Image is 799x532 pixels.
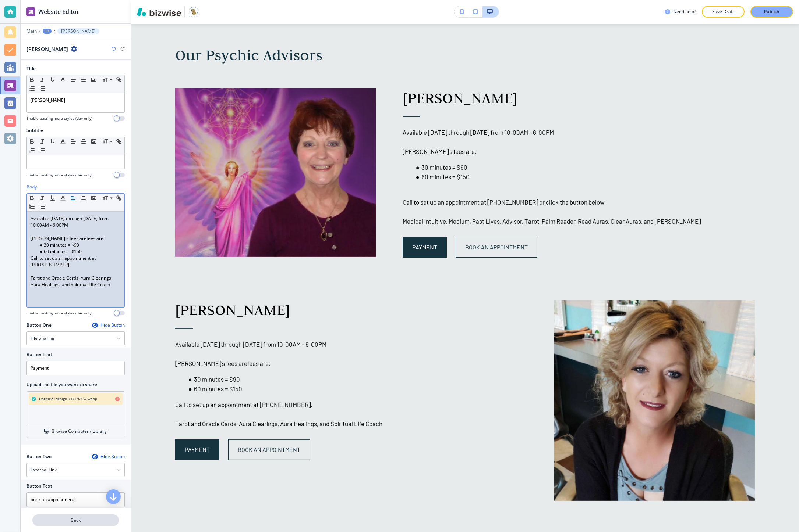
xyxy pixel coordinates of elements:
a: Payment [403,237,447,258]
p: [PERSON_NAME]'s fees arefees are: [175,359,527,368]
h2: [PERSON_NAME] [26,45,68,53]
p: [PERSON_NAME] [403,88,755,108]
button: [PERSON_NAME] [57,28,99,34]
p: [PERSON_NAME]'s fees arefees are: [31,235,121,242]
h2: Button One [26,322,52,328]
h2: Button Text [26,351,52,358]
h4: Enable pasting more styles (dev only) [26,172,92,178]
p: Call to set up an appointment at [PHONE_NUMBER] or click the button below [403,197,755,207]
a: book an appointment [228,439,310,460]
li: 30 minutes = $90 [412,162,755,172]
span: Our Psychic Advisors [175,45,322,64]
div: Untitled+design+(1)-1920w.webpBrowse Computer / Library [26,391,125,439]
img: editor icon [26,7,35,16]
li: 30 minutes = $90 [37,242,121,248]
h4: File Sharing [31,335,54,342]
h4: Browse Computer / Library [52,428,107,435]
img: Bizwise Logo [137,7,181,16]
button: Publish [750,6,793,18]
h4: Untitled+design+(1)-1920w.webp [39,396,115,402]
p: Tarot and Oracle Cards, Aura Clearings, Aura Healings, and Spiritual Life Coach [31,275,121,288]
p: Available [DATE] through [DATE] from 10:00AM - 6:00PM [31,215,121,229]
p: Call to set up an appointment at [PHONE_NUMBER]. [31,255,121,268]
img: cbc6356b9ad925e0c93282a4300ac748.webp [554,300,755,501]
button: Hide Button [92,454,125,460]
img: Your Logo [188,6,199,18]
span: book an appointment [238,445,300,454]
button: Save Draft [702,6,745,18]
h2: Button Text [26,483,52,489]
li: 60 minutes = $150 [412,172,755,181]
p: Publish [764,8,779,15]
h2: Title [26,65,36,72]
p: Call to set up an appointment at [PHONE_NUMBER]. [175,400,527,409]
button: Hide Button [92,322,125,328]
h2: Button Two [26,453,52,460]
img: 30306dacc56b475956d0979d3a2c6e28.webp [175,88,376,257]
p: [PERSON_NAME] [61,29,96,34]
h2: Website Editor [38,7,79,16]
li: 60 minutes = $150 [185,384,528,393]
a: book an appointment [456,237,537,258]
p: Save Draft [711,8,735,15]
p: Back [33,517,118,524]
p: [PERSON_NAME] [175,300,527,320]
p: [PERSON_NAME] [31,97,121,104]
li: 30 minutes = $90 [185,374,528,384]
h4: External Link [31,467,57,473]
h2: Subtitle [26,127,43,134]
span: Payment [412,243,437,252]
span: Payment [185,445,210,454]
h2: Body [26,184,37,190]
p: Tarot and Oracle Cards, Aura Clearings, Aura Healings, and Spiritual Life Coach [175,419,527,428]
p: Available [DATE] through [DATE] from 10:00AM - 6:00PM [175,339,527,349]
button: Browse Computer / Library [27,425,124,438]
h4: Enable pasting more styles (dev only) [26,310,92,316]
h4: Enable pasting more styles (dev only) [26,116,92,121]
h2: Upload the file you want to share [26,381,125,388]
button: +3 [43,29,52,34]
button: Back [32,514,119,526]
button: Main [26,29,37,34]
h3: Need help? [673,8,696,15]
a: Payment [175,439,219,460]
p: Available [DATE] through [DATE] from 10:00AM - 6:00PM [403,127,755,137]
li: 60 minutes = $150 [37,248,121,255]
p: Medical Intuitive, Medium, Past Lives, Advisor, Tarot, Palm Reader, Read Auras, Clear Auras, and ... [403,216,755,226]
span: book an appointment [465,243,528,252]
p: [PERSON_NAME]'s fees are: [403,147,755,156]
